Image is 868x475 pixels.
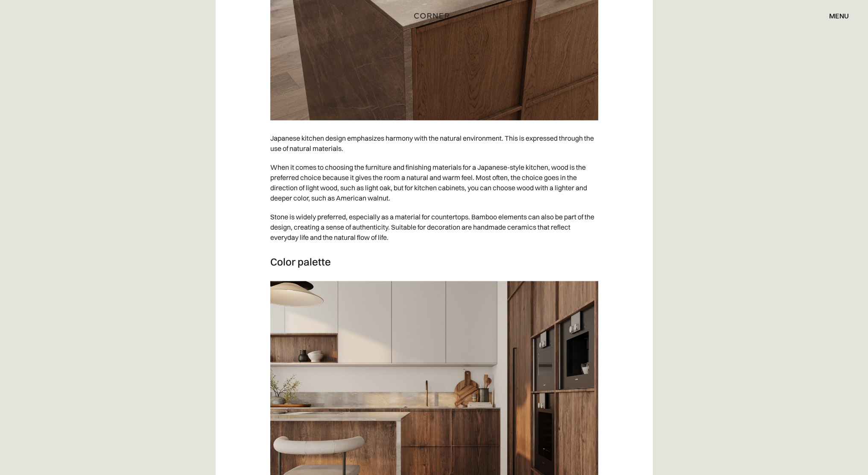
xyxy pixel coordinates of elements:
a: home [398,10,470,21]
p: Japanese kitchen design emphasizes harmony with the natural environment. This is expressed throug... [270,129,598,158]
p: When it comes to choosing the furniture and finishing materials for a Japanese-style kitchen, woo... [270,158,598,207]
div: menu [829,12,849,19]
h3: Color palette [270,255,598,268]
div: menu [821,9,849,23]
p: Stone is widely preferred, especially as a material for countertops. Bamboo elements can also be ... [270,207,598,247]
